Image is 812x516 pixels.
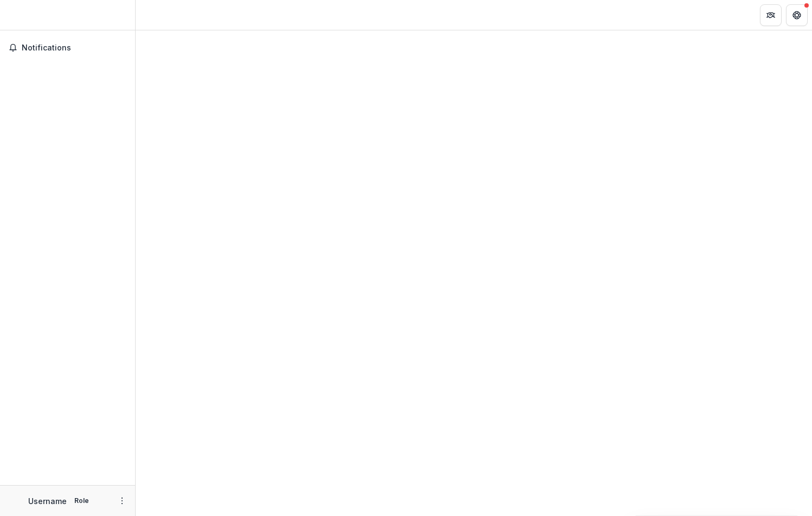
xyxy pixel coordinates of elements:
p: Username [28,495,67,507]
button: More [116,494,129,507]
button: Notifications [4,39,131,56]
button: Partners [760,4,782,26]
button: Get Help [786,4,808,26]
p: Role [71,496,92,506]
span: Notifications [22,43,126,53]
